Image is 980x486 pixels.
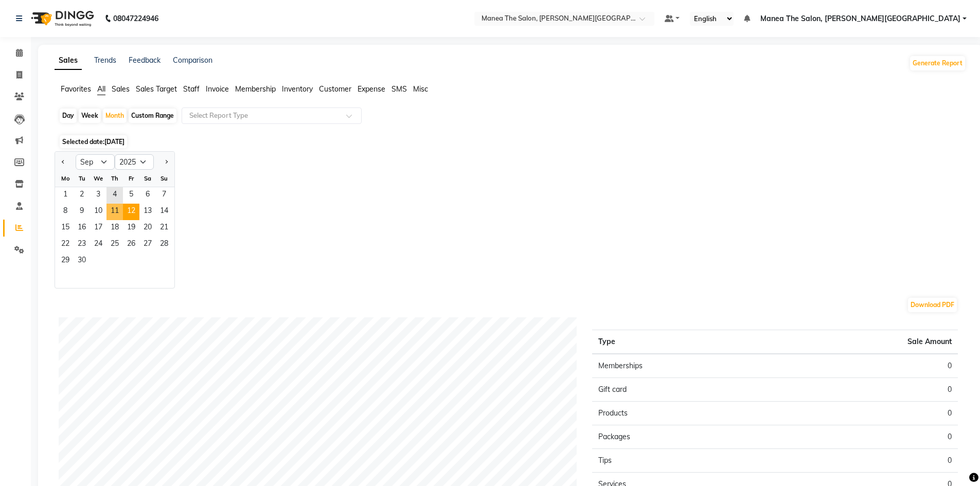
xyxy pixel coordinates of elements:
[760,13,960,24] span: Manea The Salon, [PERSON_NAME][GEOGRAPHIC_DATA]
[106,187,123,204] span: 4
[123,170,139,187] div: Fr
[57,237,74,253] div: Monday, September 22, 2025
[90,170,106,187] div: We
[57,253,74,269] div: Monday, September 29, 2025
[115,154,154,170] select: Select year
[139,204,156,220] span: 13
[74,187,90,204] span: 2
[592,425,775,449] td: Packages
[123,204,139,220] div: Friday, September 12, 2025
[74,253,90,269] div: Tuesday, September 30, 2025
[592,402,775,425] td: Products
[74,220,90,237] div: Tuesday, September 16, 2025
[123,187,139,204] div: Friday, September 5, 2025
[57,170,74,187] div: Mo
[106,237,123,253] span: 25
[90,237,106,253] span: 24
[123,220,139,237] span: 19
[775,378,958,402] td: 0
[319,84,351,94] span: Customer
[106,204,123,220] div: Thursday, September 11, 2025
[90,204,106,220] div: Wednesday, September 10, 2025
[129,56,161,65] a: Feedback
[90,187,106,204] span: 3
[775,354,958,378] td: 0
[156,237,172,253] span: 28
[162,154,170,170] button: Next month
[113,4,158,33] b: 08047224946
[129,109,176,123] div: Custom Range
[775,402,958,425] td: 0
[57,237,74,253] span: 22
[74,237,90,253] div: Tuesday, September 23, 2025
[74,220,90,237] span: 16
[391,84,407,94] span: SMS
[139,187,156,204] div: Saturday, September 6, 2025
[74,237,90,253] span: 23
[90,237,106,253] div: Wednesday, September 24, 2025
[908,298,957,312] button: Download PDF
[26,4,97,33] img: logo
[156,170,172,187] div: Su
[123,220,139,237] div: Friday, September 19, 2025
[183,84,200,94] span: Staff
[139,204,156,220] div: Saturday, September 13, 2025
[206,84,229,94] span: Invoice
[106,220,123,237] span: 18
[139,220,156,237] div: Saturday, September 20, 2025
[90,204,106,220] span: 10
[74,204,90,220] div: Tuesday, September 9, 2025
[90,220,106,237] span: 17
[103,109,127,123] div: Month
[156,204,172,220] div: Sunday, September 14, 2025
[97,84,105,94] span: All
[592,330,775,354] th: Type
[94,56,116,65] a: Trends
[592,354,775,378] td: Memberships
[106,237,123,253] div: Thursday, September 25, 2025
[90,187,106,204] div: Wednesday, September 3, 2025
[74,204,90,220] span: 9
[592,449,775,473] td: Tips
[156,220,172,237] div: Sunday, September 21, 2025
[57,220,74,237] div: Monday, September 15, 2025
[112,84,130,94] span: Sales
[235,84,276,94] span: Membership
[139,237,156,253] div: Saturday, September 27, 2025
[106,187,123,204] div: Thursday, September 4, 2025
[136,84,177,94] span: Sales Target
[123,237,139,253] div: Friday, September 26, 2025
[592,378,775,402] td: Gift card
[57,187,74,204] span: 1
[60,135,127,148] span: Selected date:
[106,220,123,237] div: Thursday, September 18, 2025
[74,170,90,187] div: Tu
[61,84,91,94] span: Favorites
[57,187,74,204] div: Monday, September 1, 2025
[156,204,172,220] span: 14
[123,204,139,220] span: 12
[775,330,958,354] th: Sale Amount
[106,170,123,187] div: Th
[59,154,67,170] button: Previous month
[79,109,101,123] div: Week
[775,425,958,449] td: 0
[139,170,156,187] div: Sa
[90,220,106,237] div: Wednesday, September 17, 2025
[123,237,139,253] span: 26
[156,237,172,253] div: Sunday, September 28, 2025
[358,84,385,94] span: Expense
[57,253,74,269] span: 29
[104,138,124,146] span: [DATE]
[60,109,77,123] div: Day
[106,204,123,220] span: 11
[74,187,90,204] div: Tuesday, September 2, 2025
[173,56,212,65] a: Comparison
[156,220,172,237] span: 21
[139,187,156,204] span: 6
[123,187,139,204] span: 5
[156,187,172,204] div: Sunday, September 7, 2025
[156,187,172,204] span: 7
[55,51,82,70] a: Sales
[775,449,958,473] td: 0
